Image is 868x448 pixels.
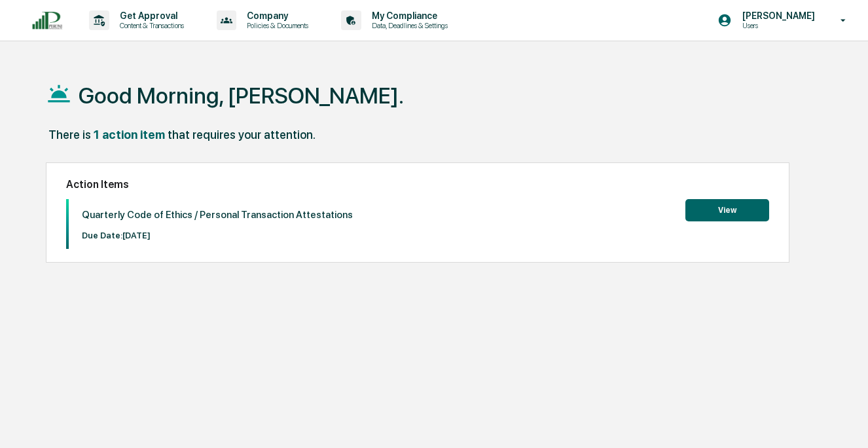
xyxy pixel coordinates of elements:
[361,10,454,21] p: My Compliance
[66,178,769,191] h2: Action Items
[79,83,404,109] h1: Good Morning, [PERSON_NAME].
[236,21,315,30] p: Policies & Documents
[82,209,353,221] p: Quarterly Code of Ethics / Personal Transaction Attestations
[236,10,315,21] p: Company
[109,10,190,21] p: Get Approval
[685,199,769,221] button: View
[48,128,91,141] div: There is
[732,21,822,30] p: Users
[361,21,454,30] p: Data, Deadlines & Settings
[82,231,353,240] p: Due Date: [DATE]
[732,10,822,21] p: [PERSON_NAME]
[168,128,316,141] div: that requires your attention.
[94,128,165,141] div: 1 action item
[685,203,769,215] a: View
[109,21,190,30] p: Content & Transactions
[31,10,63,30] img: logo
